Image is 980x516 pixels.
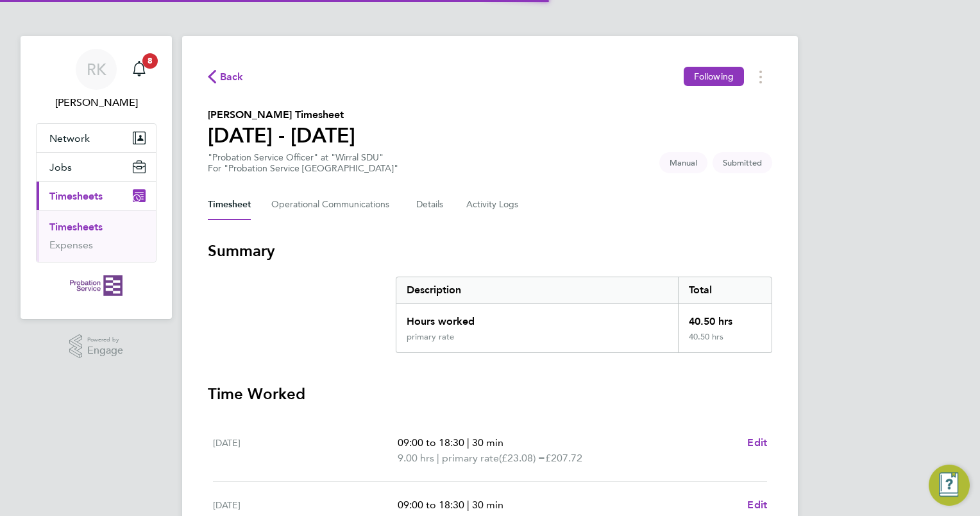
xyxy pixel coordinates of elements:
[49,239,93,251] a: Expenses
[747,436,767,449] span: Edit
[545,452,582,464] span: £207.72
[678,332,772,352] div: 40.50 hrs
[36,95,156,110] span: Rebecca Kelly
[208,163,398,174] div: For "Probation Service [GEOGRAPHIC_DATA]"
[466,189,520,220] button: Activity Logs
[208,189,251,220] button: Timesheet
[747,497,767,513] a: Edit
[747,499,767,511] span: Edit
[472,436,503,449] span: 30 min
[678,304,772,332] div: 40.50 hrs
[70,275,122,296] img: probationservice-logo-retina.png
[21,36,172,319] nav: Main navigation
[929,465,970,506] button: Engage Resource Center
[467,436,469,449] span: |
[747,435,767,451] a: Edit
[271,189,396,220] button: Operational Communications
[472,499,503,511] span: 30 min
[142,53,158,69] span: 8
[407,332,454,342] div: primary rate
[220,69,244,85] span: Back
[213,435,398,466] div: [DATE]
[208,384,772,404] h3: Time Worked
[36,49,156,110] a: RK[PERSON_NAME]
[398,499,464,511] span: 09:00 to 18:30
[396,277,678,303] div: Description
[499,452,545,464] span: (£23.08) =
[49,190,103,202] span: Timesheets
[49,221,103,233] a: Timesheets
[396,304,678,332] div: Hours worked
[36,275,156,296] a: Go to home page
[208,152,398,174] div: "Probation Service Officer" at "Wirral SDU"
[437,452,439,464] span: |
[416,189,446,220] button: Details
[678,277,772,303] div: Total
[694,71,734,82] span: Following
[49,161,72,173] span: Jobs
[684,67,744,86] button: Following
[87,345,123,356] span: Engage
[37,153,156,181] button: Jobs
[37,182,156,210] button: Timesheets
[398,452,434,464] span: 9.00 hrs
[749,67,772,87] button: Timesheets Menu
[659,152,707,173] span: This timesheet was manually created.
[467,499,469,511] span: |
[208,123,355,148] h1: [DATE] - [DATE]
[37,210,156,262] div: Timesheets
[208,241,772,261] h3: Summary
[208,107,355,123] h2: [PERSON_NAME] Timesheet
[69,334,124,359] a: Powered byEngage
[87,334,123,345] span: Powered by
[398,436,464,449] span: 09:00 to 18:30
[396,277,772,353] div: Summary
[442,451,499,466] span: primary rate
[208,69,244,85] button: Back
[37,124,156,152] button: Network
[87,61,106,78] span: RK
[713,152,772,173] span: This timesheet is Submitted.
[49,132,90,144] span: Network
[126,49,152,90] a: 8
